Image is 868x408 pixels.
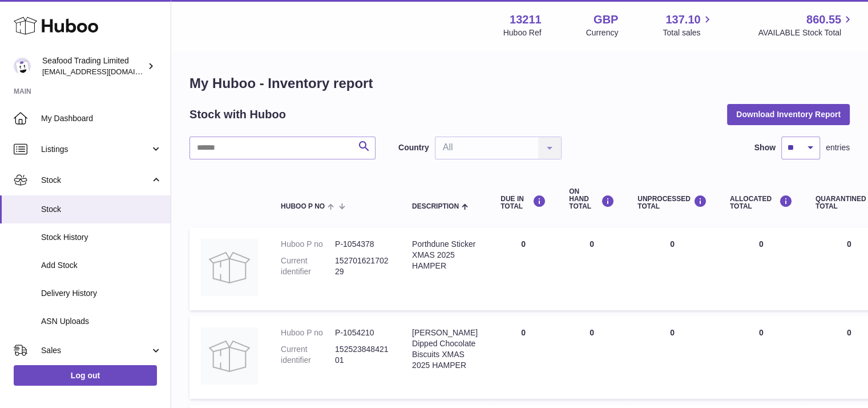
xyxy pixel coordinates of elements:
div: DUE IN TOTAL [500,195,546,210]
div: Currency [586,27,619,38]
dt: Current identifier [281,255,335,277]
button: Download Inventory Report [727,104,850,125]
strong: 13211 [510,12,542,27]
span: entries [826,142,850,153]
h1: My Huboo - Inventory report [189,74,850,93]
h2: Stock with Huboo [189,107,286,122]
span: AVAILABLE Stock Total [758,27,854,38]
td: 0 [489,316,558,399]
span: Stock [41,175,150,186]
span: Huboo P no [281,203,325,210]
img: thendy@rickstein.com [14,58,31,75]
span: ASN Uploads [41,316,162,327]
div: Porthdune Sticker XMAS 2025 HAMPER [412,239,478,271]
span: My Dashboard [41,113,162,124]
dd: 15270162170229 [335,255,389,277]
span: Sales [41,345,150,356]
span: Description [412,203,459,210]
td: 0 [718,227,804,310]
strong: GBP [594,12,618,27]
dd: P-1054378 [335,239,389,250]
td: 0 [718,316,804,399]
div: ALLOCATED Total [730,195,793,210]
span: 860.55 [806,12,841,27]
span: Stock History [41,232,162,243]
dt: Huboo P no [281,327,335,338]
span: 0 [847,328,851,337]
dd: P-1054210 [335,327,389,338]
img: product image [201,239,258,296]
img: product image [201,327,258,385]
td: 0 [489,227,558,310]
span: Listings [41,144,150,155]
div: ON HAND Total [569,188,615,211]
label: Show [754,142,776,153]
span: Add Stock [41,260,162,271]
a: 137.10 Total sales [663,12,713,38]
td: 0 [626,316,718,399]
div: [PERSON_NAME] Dipped Chocolate Biscuits XMAS 2025 HAMPER [412,327,478,371]
div: UNPROCESSED Total [637,195,707,210]
div: Seafood Trading Limited [42,55,145,77]
span: Total sales [663,27,713,38]
span: Stock [41,204,162,215]
span: 0 [847,239,851,249]
td: 0 [558,316,626,399]
label: Country [398,142,429,153]
td: 0 [558,227,626,310]
div: Huboo Ref [503,27,542,38]
dt: Current identifier [281,344,335,366]
a: Log out [14,365,157,386]
td: 0 [626,227,718,310]
span: 137.10 [665,12,700,27]
a: 860.55 AVAILABLE Stock Total [758,12,854,38]
dd: 15252384842101 [335,344,389,366]
span: [EMAIL_ADDRESS][DOMAIN_NAME] [42,67,168,76]
span: Delivery History [41,288,162,299]
dt: Huboo P no [281,239,335,250]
